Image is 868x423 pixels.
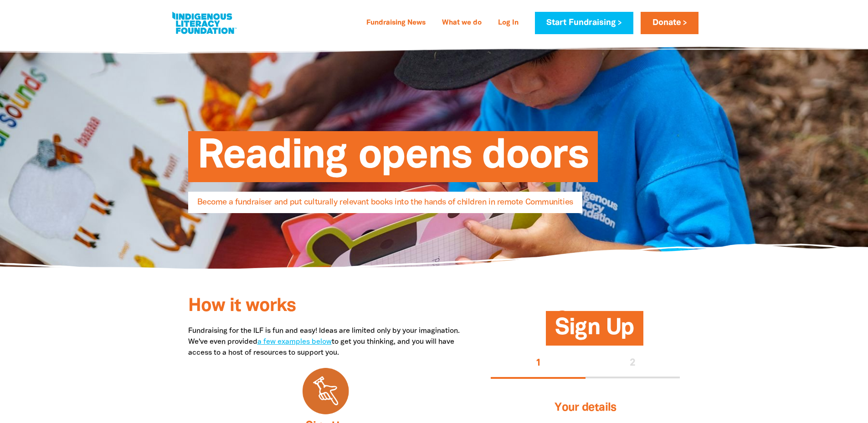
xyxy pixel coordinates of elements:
[197,138,589,182] span: Reading opens doors
[437,16,487,31] a: What we do
[535,12,633,34] a: Start Fundraising
[555,318,634,346] span: Sign Up
[641,12,698,34] a: Donate
[188,326,464,358] p: Fundraising for the ILF is fun and easy! Ideas are limited only by your imagination. We've even p...
[361,16,431,31] a: Fundraising News
[493,16,524,31] a: Log In
[257,339,332,345] a: a few examples below
[188,298,296,315] span: How it works
[491,349,586,378] button: Stage 1
[197,199,573,213] span: Become a fundraiser and put culturally relevant books into the hands of children in remote Commun...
